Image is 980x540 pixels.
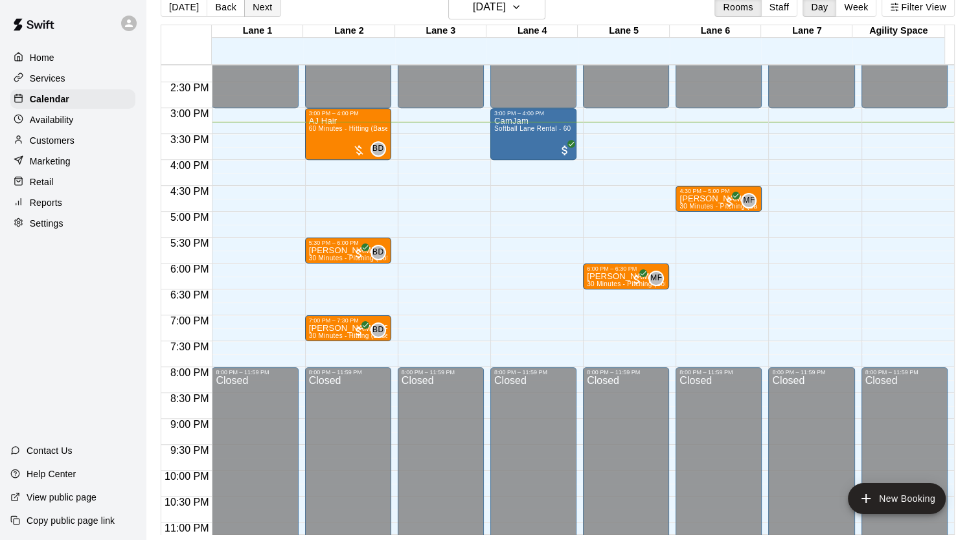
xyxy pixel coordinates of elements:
[852,25,944,38] div: Agility Space
[30,217,63,230] p: Settings
[216,369,294,376] div: 8:00 PM – 11:59 PM
[630,273,643,286] span: All customers have paid
[583,264,669,289] div: 6:00 PM – 6:30 PM: Grace Guerrero
[10,193,135,212] a: Reports
[10,69,135,88] a: Services
[746,193,757,208] span: Matt Field
[490,108,576,160] div: 3:00 PM – 4:00 PM: CamJam
[679,203,778,210] span: 30 Minutes - Pitching (Baseball)
[27,444,73,457] p: Contact Us
[309,369,387,376] div: 8:00 PM – 11:59 PM
[10,152,135,171] a: Marketing
[167,315,212,326] span: 7:00 PM
[167,393,212,404] span: 8:30 PM
[372,142,383,155] span: BD
[309,240,387,246] div: 5:30 PM – 6:00 PM
[30,113,74,126] p: Availability
[212,25,303,38] div: Lane 1
[370,322,386,338] div: Bryce Dahnert
[30,134,74,147] p: Customers
[650,272,662,285] span: MF
[167,82,212,93] span: 2:30 PM
[305,238,391,264] div: 5:30 PM – 6:00 PM: Hadley Billingsley
[648,271,664,286] div: Matt Field
[723,196,736,208] span: All customers have paid
[494,369,573,376] div: 8:00 PM – 11:59 PM
[167,108,212,119] span: 3:00 PM
[30,175,54,188] p: Retail
[27,467,76,480] p: Help Center
[305,315,391,341] div: 7:00 PM – 7:30 PM: Connor Newlun
[167,264,212,275] span: 6:00 PM
[370,141,386,157] div: Bryce Dahnert
[30,93,69,106] p: Calendar
[303,25,394,38] div: Lane 2
[10,110,135,129] a: Availability
[402,369,480,376] div: 8:00 PM – 11:59 PM
[167,212,212,223] span: 5:00 PM
[494,110,573,117] div: 3:00 PM – 4:00 PM
[309,317,387,324] div: 7:00 PM – 7:30 PM
[376,245,386,260] span: Bryce Dahnert
[161,523,212,534] span: 11:00 PM
[167,160,212,171] span: 4:00 PM
[679,188,758,194] div: 4:30 PM – 5:00 PM
[372,324,383,337] span: BD
[167,289,212,300] span: 6:30 PM
[305,108,391,160] div: 3:00 PM – 4:00 PM: AJ Hair
[309,110,387,117] div: 3:00 PM – 4:00 PM
[865,369,944,376] div: 8:00 PM – 11:59 PM
[30,51,54,64] p: Home
[370,245,386,260] div: Bryce Dahnert
[761,25,852,38] div: Lane 7
[676,186,762,212] div: 4:30 PM – 5:00 PM: Logan Halvorsen
[161,471,212,482] span: 10:00 PM
[352,325,365,338] span: All customers have paid
[587,265,665,272] div: 6:00 PM – 6:30 PM
[167,186,212,197] span: 4:30 PM
[743,194,755,207] span: MF
[670,25,761,38] div: Lane 6
[167,134,212,145] span: 3:30 PM
[578,25,669,38] div: Lane 5
[494,125,597,132] span: Softball Lane Rental - 60 Minutes
[167,238,212,249] span: 5:30 PM
[10,172,135,192] a: Retail
[372,246,383,259] span: BD
[309,254,404,262] span: 30 Minutes - Pitching (Softball)
[167,445,212,456] span: 9:30 PM
[741,193,757,208] div: Matt Field
[309,332,402,339] span: 30 Minutes - Hitting (Baseball)
[848,483,946,514] button: add
[30,155,71,168] p: Marketing
[376,141,386,157] span: Bryce Dahnert
[30,72,65,85] p: Services
[352,247,365,260] span: All customers have paid
[486,25,578,38] div: Lane 4
[27,491,97,504] p: View public page
[309,125,402,132] span: 60 Minutes - Hitting (Baseball)
[772,369,850,376] div: 8:00 PM – 11:59 PM
[167,419,212,430] span: 9:00 PM
[10,131,135,150] a: Customers
[167,341,212,352] span: 7:30 PM
[27,514,115,527] p: Copy public page link
[30,196,62,209] p: Reports
[395,25,486,38] div: Lane 3
[654,271,664,286] span: Matt Field
[679,369,758,376] div: 8:00 PM – 11:59 PM
[10,89,135,109] a: Calendar
[161,497,212,508] span: 10:30 PM
[558,144,571,157] span: All customers have paid
[10,48,135,67] div: Home
[10,214,135,233] a: Settings
[167,367,212,378] span: 8:00 PM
